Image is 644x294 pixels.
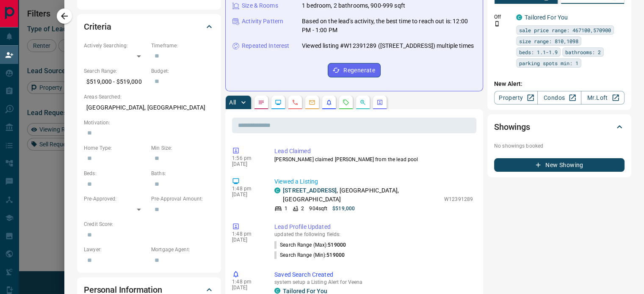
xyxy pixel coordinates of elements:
[285,205,287,212] p: 1
[274,241,346,249] p: Search Range (Max) :
[232,186,262,192] p: 1:48 pm
[525,14,568,21] a: Tailored For You
[494,158,625,172] button: New Showing
[494,91,538,104] a: Property
[151,67,214,75] p: Budget:
[232,161,262,167] p: [DATE]
[292,99,299,106] svg: Calls
[151,246,214,253] p: Mortgage Agent:
[444,195,473,203] p: W12391289
[494,142,625,150] p: No showings booked
[274,223,473,231] p: Lead Profile Updated
[84,42,147,49] p: Actively Searching:
[274,187,280,193] div: condos.ca
[232,279,262,285] p: 1:48 pm
[242,1,278,10] p: Size & Rooms
[232,237,262,243] p: [DATE]
[84,144,147,152] p: Home Type:
[283,186,440,204] p: , [GEOGRAPHIC_DATA], [GEOGRAPHIC_DATA]
[302,41,474,50] p: Viewed listing #W12391289 ([STREET_ADDRESS]) multiple times
[519,26,611,34] span: sale price range: 467100,570900
[274,147,473,156] p: Lead Claimed
[274,288,280,294] div: condos.ca
[274,270,473,279] p: Saved Search Created
[84,16,214,37] div: Criteria
[494,120,530,134] h2: Showings
[494,80,625,88] p: New Alert:
[232,155,262,161] p: 1:56 pm
[84,93,214,101] p: Areas Searched:
[565,48,601,56] span: bathrooms: 2
[302,1,405,10] p: 1 bedroom, 2 bathrooms, 900-999 sqft
[232,231,262,237] p: 1:48 pm
[274,177,473,186] p: Viewed a Listing
[301,205,304,212] p: 2
[232,192,262,198] p: [DATE]
[326,99,332,106] svg: Listing Alerts
[494,117,625,137] div: Showings
[537,91,581,104] a: Condos
[519,37,578,45] span: size range: 810,1098
[274,279,473,285] p: system setup a Listing Alert for Veena
[359,99,366,106] svg: Opportunities
[581,91,625,104] a: Mr.Loft
[519,59,578,67] span: parking spots min: 1
[84,101,214,115] p: [GEOGRAPHIC_DATA], [GEOGRAPHIC_DATA]
[232,285,262,291] p: [DATE]
[343,99,349,106] svg: Requests
[274,156,473,163] p: [PERSON_NAME] claimed [PERSON_NAME] from the lead pool
[242,17,283,26] p: Activity Pattern
[326,252,345,258] span: 519000
[151,170,214,177] p: Baths:
[494,13,511,21] p: Off
[376,99,383,106] svg: Agent Actions
[151,195,214,203] p: Pre-Approval Amount:
[84,246,147,253] p: Lawyer:
[309,99,315,106] svg: Emails
[84,119,214,126] p: Motivation:
[494,21,500,27] svg: Push Notification Only
[84,220,214,228] p: Credit Score:
[84,20,111,33] h2: Criteria
[151,42,214,49] p: Timeframe:
[519,48,558,56] span: beds: 1.1-1.9
[328,63,381,77] button: Regenerate
[258,99,265,106] svg: Notes
[302,17,476,35] p: Based on the lead's activity, the best time to reach out is: 12:00 PM - 1:00 PM
[309,205,327,212] p: 904 sqft
[242,41,289,50] p: Repeated Interest
[274,251,345,259] p: Search Range (Min) :
[283,187,337,194] a: [STREET_ADDRESS]
[332,205,355,212] p: $519,000
[84,75,147,89] p: $519,000 - $519,000
[84,195,147,203] p: Pre-Approved:
[84,67,147,75] p: Search Range:
[151,144,214,152] p: Min Size:
[516,14,522,20] div: condos.ca
[274,231,473,237] p: updated the following fields:
[328,242,346,248] span: 519000
[275,99,282,106] svg: Lead Browsing Activity
[229,99,236,105] p: All
[84,170,147,177] p: Beds:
